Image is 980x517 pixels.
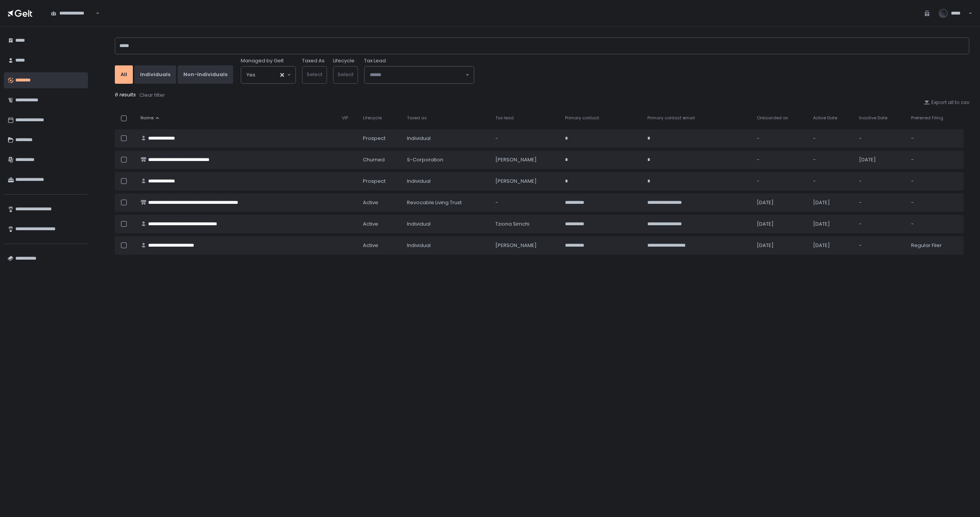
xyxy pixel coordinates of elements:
[407,178,486,185] div: Individual
[307,71,322,78] span: Select
[859,115,887,121] span: Inactive Date
[911,242,959,249] div: Regular Filer
[407,135,486,142] div: Individual
[241,57,284,64] span: Managed by Gelt
[241,67,296,83] div: Search for option
[495,242,556,249] div: [PERSON_NAME]
[924,99,969,106] button: Export all to csv
[495,156,556,163] div: [PERSON_NAME]
[757,199,804,206] div: [DATE]
[813,221,850,228] div: [DATE]
[407,242,486,249] div: Individual
[813,135,850,142] div: -
[363,221,378,228] span: active
[183,71,227,78] div: Non-Individuals
[813,242,850,249] div: [DATE]
[364,67,474,83] div: Search for option
[495,199,556,206] div: -
[757,135,804,142] div: -
[757,156,804,163] div: -
[363,242,378,249] span: active
[115,65,133,84] button: All
[859,156,902,163] div: [DATE]
[859,221,902,228] div: -
[115,91,969,99] div: 6 results
[363,178,385,185] span: prospect
[813,199,850,206] div: [DATE]
[140,115,154,121] span: Name
[363,115,382,121] span: Lifecycle
[911,115,943,121] span: Preferred Filing
[363,156,385,163] span: churned
[407,221,486,228] div: Individual
[813,156,850,163] div: -
[647,115,695,121] span: Primary contact email
[342,115,348,121] span: VIP
[757,221,804,228] div: [DATE]
[495,135,556,142] div: -
[859,199,902,206] div: -
[370,71,465,79] input: Search for option
[859,242,902,249] div: -
[911,221,959,228] div: -
[407,156,486,163] div: S-Corporation
[363,199,378,206] span: active
[495,221,556,228] div: Tziona Simchi
[859,135,902,142] div: -
[95,10,95,17] input: Search for option
[302,57,325,64] label: Taxed As
[565,115,599,121] span: Primary contact
[757,178,804,185] div: -
[255,71,279,79] input: Search for option
[178,65,233,84] button: Non-Individuals
[495,178,556,185] div: [PERSON_NAME]
[363,135,385,142] span: prospect
[407,199,486,206] div: Revocable Living Trust
[757,242,804,249] div: [DATE]
[495,115,514,121] span: Tax lead
[859,178,902,185] div: -
[813,178,850,185] div: -
[140,71,170,78] div: Individuals
[46,5,100,21] div: Search for option
[911,156,959,163] div: -
[134,65,176,84] button: Individuals
[247,71,255,79] span: Yes
[364,57,386,64] span: Tax Lead
[407,115,427,121] span: Taxed as
[333,57,354,64] label: Lifecycle
[911,199,959,206] div: -
[139,91,165,99] button: Clear filter
[280,73,284,77] button: Clear Selected
[139,92,165,99] div: Clear filter
[757,115,788,121] span: Onboarded on
[338,71,353,78] span: Select
[813,115,837,121] span: Active Date
[911,135,959,142] div: -
[911,178,959,185] div: -
[121,71,127,78] div: All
